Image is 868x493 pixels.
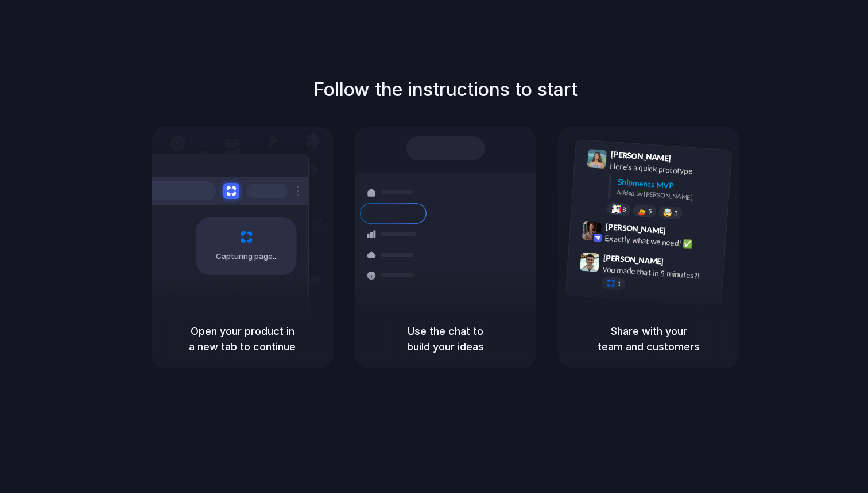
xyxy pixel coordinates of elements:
[572,323,726,354] h5: Share with your team and customers
[648,208,652,214] span: 5
[165,323,319,354] h5: Open your product in a new tab to continue
[675,153,698,167] span: 9:41 AM
[674,209,678,216] span: 3
[605,220,666,236] span: [PERSON_NAME]
[617,188,722,204] div: Added by [PERSON_NAME]
[617,281,621,287] span: 1
[216,251,280,262] span: Capturing page
[667,257,691,270] span: 9:47 AM
[369,323,522,354] h5: Use the chat to build your ideas
[602,263,717,282] div: you made that in 5 minutes?!
[663,208,673,217] div: 🤯
[669,226,693,239] span: 9:42 AM
[610,159,724,179] div: Here's a quick prototype
[313,76,578,104] h1: Follow the instructions to start
[622,206,626,212] span: 8
[603,251,664,267] span: [PERSON_NAME]
[617,175,723,194] div: Shipments MVP
[610,148,671,165] span: [PERSON_NAME]
[604,232,719,251] div: Exactly what we need! ✅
